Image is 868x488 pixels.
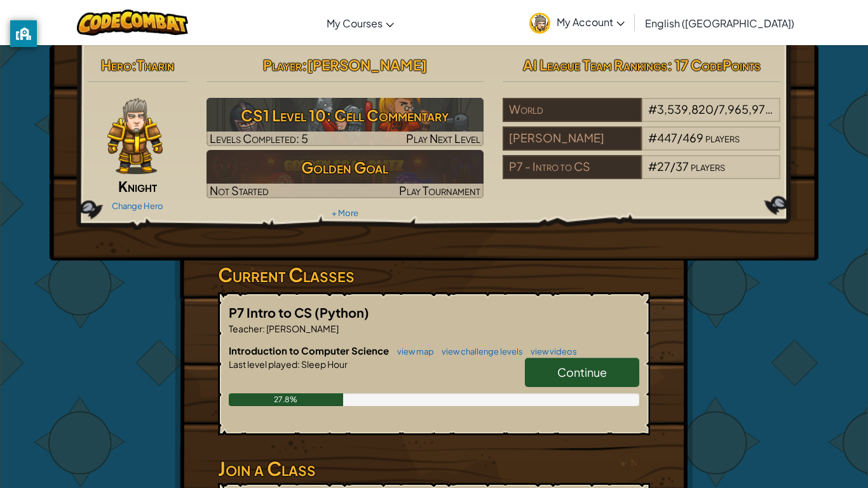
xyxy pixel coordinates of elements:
span: : [302,56,307,74]
span: [PERSON_NAME] [307,56,427,74]
span: Tharin [137,56,174,74]
div: [PERSON_NAME] [503,126,641,151]
a: view videos [524,346,577,356]
span: (Python) [315,304,369,320]
span: Sleep Hour [300,358,348,370]
span: players [705,130,740,145]
span: Last level played [229,358,297,370]
span: Knight [118,177,157,195]
span: My Account [557,15,625,29]
span: players [774,102,808,116]
span: / [714,102,719,116]
span: Introduction to Computer Science [229,344,391,356]
span: / [670,159,675,173]
div: World [503,98,641,122]
h3: CS1 Level 10: Cell Commentary [207,101,484,130]
img: avatar [529,13,550,34]
img: CS1 Level 10: Cell Commentary [207,98,484,146]
a: view map [391,346,434,356]
span: Play Next Level [406,131,480,146]
div: P7 - Intro to CS [503,155,641,179]
span: : [297,358,300,370]
a: My Account [523,3,631,43]
a: + More [332,208,358,218]
span: 7,965,975 [719,102,773,116]
a: view challenge levels [435,346,523,356]
span: Teacher [229,323,262,334]
span: Not Started [210,183,269,198]
span: Hero [101,56,132,74]
span: Play Tournament [399,183,480,198]
span: My Courses [327,17,383,30]
span: Levels Completed: 5 [210,131,308,146]
span: P7 Intro to CS [229,304,315,320]
h3: Golden Goal [207,153,484,182]
span: # [648,159,657,173]
span: Continue [557,365,607,379]
h3: Current Classes [218,261,650,289]
button: privacy banner [10,20,37,47]
span: / [677,130,682,145]
span: : [132,56,137,74]
span: # [648,130,657,145]
a: Play Next Level [207,98,484,146]
img: Golden Goal [207,150,484,198]
span: Player [263,56,302,74]
a: P7 - Intro to CS#27/37players [503,167,780,182]
span: 447 [657,130,677,145]
a: English ([GEOGRAPHIC_DATA]) [639,6,801,40]
a: World#3,539,820/7,965,975players [503,110,780,125]
span: players [691,159,725,173]
span: : 17 CodePoints [667,56,761,74]
span: English ([GEOGRAPHIC_DATA]) [645,17,794,30]
span: # [648,102,657,116]
a: [PERSON_NAME]#447/469players [503,139,780,153]
a: My Courses [320,6,400,40]
a: Golden GoalNot StartedPlay Tournament [207,150,484,198]
span: 37 [675,159,689,173]
span: 3,539,820 [657,102,714,116]
span: 27 [657,159,670,173]
span: [PERSON_NAME] [265,323,339,334]
div: 27.8% [229,393,343,406]
span: AI League Team Rankings [523,56,667,74]
a: Change Hero [112,201,163,211]
span: 469 [682,130,703,145]
img: CodeCombat logo [77,10,188,36]
h3: Join a Class [218,454,650,483]
img: knight-pose.png [107,98,163,174]
span: : [262,323,265,334]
